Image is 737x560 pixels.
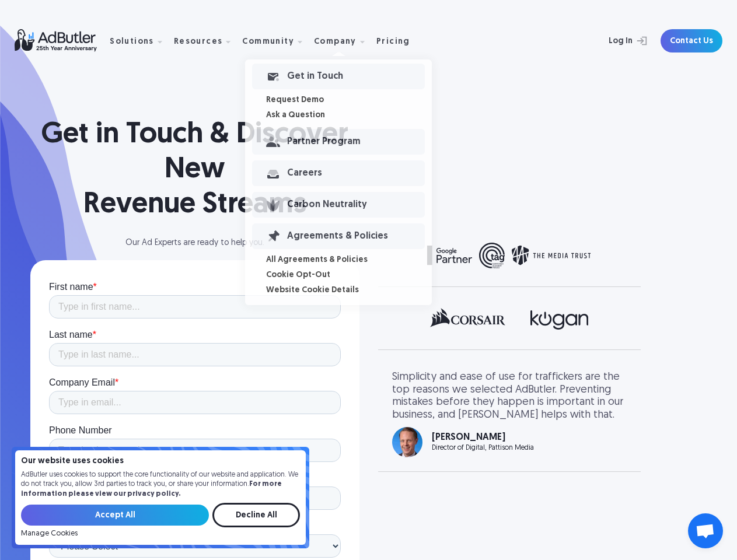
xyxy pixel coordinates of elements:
a: Get in Touch [252,64,425,89]
div: Resources [174,23,240,60]
a: Manage Cookies [21,530,78,538]
a: Cookie Opt-Out [266,271,432,279]
div: carousel [392,243,627,272]
a: Log In [578,29,654,52]
div: Company [314,23,374,60]
a: Pricing [376,36,420,46]
a: All Agreements & Policies [266,256,432,264]
div: [PERSON_NAME] [432,433,534,442]
div: previous slide [392,308,439,335]
a: Contact Us [661,29,722,52]
div: carousel [392,308,627,335]
input: Accept All [21,505,209,526]
div: Agreements & Policies [287,232,425,240]
div: Company [314,38,357,46]
a: Careers [252,160,425,186]
div: Director of Digital, Pattison Media [432,444,534,452]
a: Agreements & Policies [252,223,425,249]
a: Partner Program [252,129,425,155]
div: Community [242,38,294,46]
a: Request Demo [266,96,432,104]
p: AdButler uses cookies to support the core functionality of our website and application. We do not... [21,470,300,499]
div: Simplicity and ease of use for traffickers are the top reasons we selected AdButler. Preventing m... [392,371,627,421]
div: Open chat [688,513,723,548]
a: Ask a Question [266,111,432,120]
div: 2 of 3 [392,308,627,332]
div: Partner Program [287,138,425,146]
div: Solutions [110,23,172,60]
div: 2 of 2 [392,243,627,268]
a: Website Cookie Details [266,286,432,295]
div: next slide [580,308,627,335]
div: previous slide [392,371,439,457]
div: Resources [174,38,223,46]
h1: Get in Touch & Discover New Revenue Streams [30,118,359,223]
div: Our Ad Experts are ready to help you. [30,239,359,247]
input: Decline All [212,503,300,527]
h4: Our website uses cookies [21,457,300,466]
div: Careers [287,169,425,177]
div: Carbon Neutrality [287,201,425,209]
div: Community [242,23,312,60]
nav: Company [245,60,432,305]
a: Carbon Neutrality [252,192,425,218]
div: Solutions [110,38,154,46]
div: Get in Touch [287,72,425,80]
div: carousel [392,371,627,457]
form: Email Form [21,503,300,538]
div: next slide [580,371,627,457]
div: Pricing [376,38,410,46]
div: 2 of 3 [392,371,627,457]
